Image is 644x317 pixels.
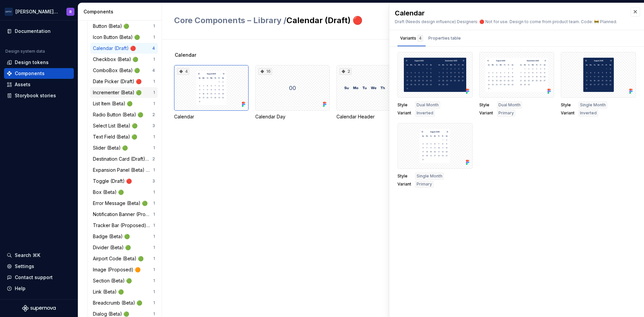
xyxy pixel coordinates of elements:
div: Radio Button (Beta) 🟢 [93,111,146,118]
div: Divider (Beta) 🟢 [93,244,133,251]
a: Documentation [4,26,74,37]
a: Components [4,68,74,79]
span: Variant [397,181,411,187]
div: R [69,9,72,14]
div: 1 [153,245,155,250]
button: Search ⌘K [4,250,74,261]
div: 3 [152,178,155,184]
div: 16Calendar Day [255,65,330,120]
div: Icon Button (Beta) 🟢 [93,34,143,41]
span: Primary [417,181,432,187]
h2: Calendar (Draft) 🔴 [174,15,537,26]
span: Single Month [417,173,442,179]
div: Text Field (Beta) 🟢 [93,134,140,140]
div: Notification Banner (Proposed) 🟠 [93,211,153,218]
div: 2 [152,156,155,162]
div: 4 [177,68,189,75]
a: Toggle (Draft) 🔴3 [90,176,158,187]
a: Slider (Beta) 🟢1 [90,143,158,153]
span: Style [479,102,493,108]
span: Dual Month [498,102,521,108]
a: Error Message (Beta) 🟢1 [90,198,158,209]
button: Contact support [4,272,74,283]
a: ComboBox (Beta) 🟢4 [90,65,158,76]
div: Variants [400,35,423,42]
a: Calendar (Draft) 🔴4 [90,43,158,54]
div: Breadcrumb (Beta) 🟢 [93,300,145,306]
div: Airport Code (Beta) 🟢 [93,255,146,262]
button: Help [4,283,74,294]
div: Select List (Beta) 🟢 [93,122,140,129]
div: 1 [153,223,155,228]
div: 1 [153,79,155,84]
div: Properties table [428,35,461,42]
span: Variant [397,110,411,116]
div: Destination Card (Draft) 🔴 [93,156,152,162]
div: Calendar (Draft) 🔴 [93,45,139,52]
div: Button (Beta) 🟢 [93,23,132,30]
a: Select List (Beta) 🟢3 [90,120,158,131]
span: Style [397,102,411,108]
a: Link (Beta) 🟢1 [90,286,158,297]
div: Design system data [5,49,45,54]
a: Settings [4,261,74,272]
div: Image (Proposed) 🟠 [93,266,143,273]
span: Core Components – Library / [174,15,286,25]
span: Dual Month [417,102,439,108]
button: [PERSON_NAME] AirlinesR [1,4,76,19]
a: Storybook stories [4,90,74,101]
div: Calendar [395,8,624,18]
div: Calendar Header [336,113,411,120]
div: Toggle (Draft) 🔴 [93,178,135,184]
div: 1 [153,134,155,140]
div: 1 [153,23,155,29]
a: Assets [4,79,74,90]
span: Primary [498,110,514,116]
div: 4 [152,46,155,51]
div: 1 [153,212,155,217]
div: Checkbox (Beta) 🟢 [93,56,141,63]
div: 2 [339,68,352,75]
div: Slider (Beta) 🟢 [93,145,130,151]
a: Airport Code (Beta) 🟢1 [90,253,158,264]
div: 16 [258,68,272,75]
span: Variant [561,110,575,116]
a: Notification Banner (Proposed) 🟠1 [90,209,158,220]
div: Components [15,70,45,77]
div: 4 [418,35,423,42]
div: Box (Beta) 🟢 [93,189,126,196]
div: Search ⌘K [15,252,40,259]
div: Design tokens [15,59,49,66]
a: Section (Beta) 🟢1 [90,275,158,286]
div: 1 [153,190,155,195]
div: Contact support [15,274,53,281]
span: Inverted [580,110,597,116]
div: 1 [153,57,155,62]
span: Single Month [580,102,606,108]
span: Calendar [175,52,196,58]
img: f0306bc8-3074-41fb-b11c-7d2e8671d5eb.png [5,8,13,16]
span: Variant [479,110,493,116]
a: Date Picker (Draft) 🔴1 [90,76,158,87]
a: Text Field (Beta) 🟢1 [90,131,158,142]
a: Icon Button (Beta) 🟢1 [90,32,158,43]
div: Badge (Beta) 🟢 [93,233,132,240]
div: 2Calendar Header [336,65,411,120]
a: Destination Card (Draft) 🔴2 [90,154,158,164]
div: 1 [153,267,155,272]
div: Storybook stories [15,92,56,99]
a: Tracker Bar (Proposed) 🟠1 [90,220,158,231]
div: Assets [15,81,31,88]
div: Calendar Day [255,113,330,120]
div: 1 [153,201,155,206]
a: Button (Beta) 🟢1 [90,21,158,32]
div: Tracker Bar (Proposed) 🟠 [93,222,153,229]
div: 1 [153,234,155,239]
div: Documentation [15,28,51,35]
div: 1 [153,90,155,95]
div: Components [84,8,159,15]
svg: Supernova Logo [22,305,56,312]
div: List Item (Beta) 🟢 [93,100,135,107]
a: Design tokens [4,57,74,68]
a: Image (Proposed) 🟠1 [90,264,158,275]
